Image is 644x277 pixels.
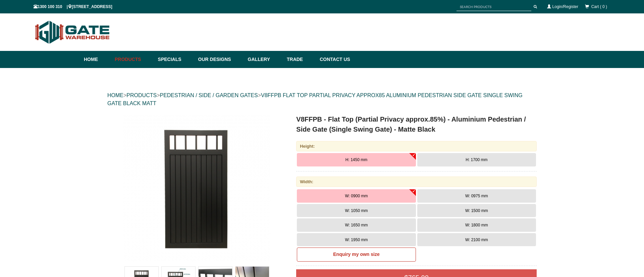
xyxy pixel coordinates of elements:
[465,237,488,242] span: W: 2100 mm
[123,114,271,262] img: V8FFPB - Flat Top (Partial Privacy approx.85%) - Aluminium Pedestrian / Side Gate (Single Swing G...
[34,4,112,9] span: 1300 100 310 | [STREET_ADDRESS]
[297,248,416,262] a: Enquiry my own size
[296,114,537,134] h1: V8FFPB - Flat Top (Partial Privacy approx.85%) - Aluminium Pedestrian / Side Gate (Single Swing G...
[107,92,123,98] a: HOME
[297,153,416,166] button: H: 1450 mm
[345,237,368,242] span: W: 1950 mm
[297,204,416,217] button: W: 1050 mm
[126,92,157,98] a: PRODUCTS
[107,85,537,114] div: > > >
[297,233,416,247] button: W: 1950 mm
[465,194,488,198] span: W: 0975 mm
[316,51,350,68] a: Contact Us
[552,4,578,9] a: Login/Register
[107,92,523,106] a: V8FFPB FLAT TOP PARTIAL PRIVACY APPROX85 ALUMINIUM PEDESTRIAN SIDE GATE SINGLE SWING GATE BLACK MATT
[466,157,487,162] span: H: 1700 mm
[160,92,258,98] a: PEDESTRIAN / SIDE / GARDEN GATES
[34,17,112,48] img: Gate Warehouse
[417,233,536,247] button: W: 2100 mm
[296,177,537,187] div: Width:
[296,141,537,151] div: Height:
[333,252,379,257] b: Enquiry my own size
[297,189,416,203] button: W: 0900 mm
[84,51,111,68] a: Home
[457,3,531,11] input: SEARCH PRODUCTS
[245,51,283,68] a: Gallery
[417,153,536,166] button: H: 1700 mm
[417,189,536,203] button: W: 0975 mm
[591,4,607,9] span: Cart ( 0 )
[111,51,155,68] a: Products
[345,223,368,227] span: W: 1650 mm
[465,223,488,227] span: W: 1800 mm
[465,208,488,213] span: W: 1500 mm
[195,51,245,68] a: Our Designs
[155,51,195,68] a: Specials
[108,114,285,262] a: V8FFPB - Flat Top (Partial Privacy approx.85%) - Aluminium Pedestrian / Side Gate (Single Swing G...
[417,218,536,232] button: W: 1800 mm
[297,218,416,232] button: W: 1650 mm
[345,194,368,198] span: W: 0900 mm
[417,204,536,217] button: W: 1500 mm
[283,51,316,68] a: Trade
[345,208,368,213] span: W: 1050 mm
[345,157,367,162] span: H: 1450 mm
